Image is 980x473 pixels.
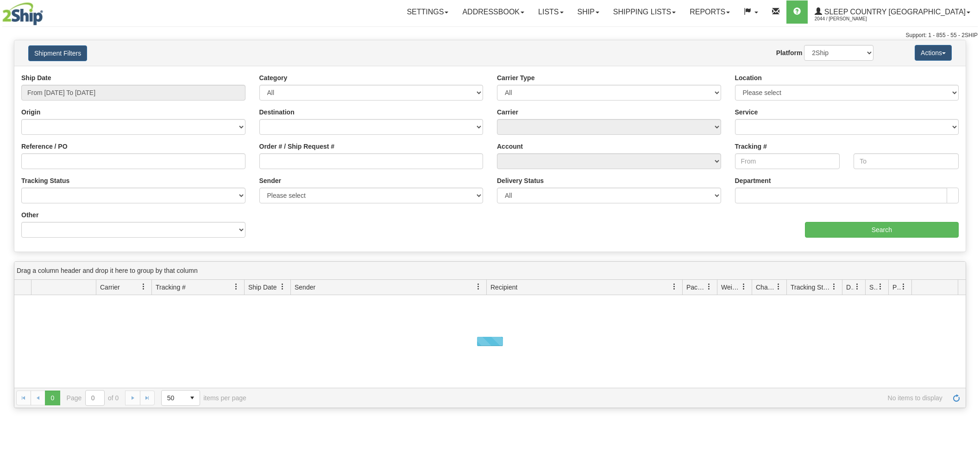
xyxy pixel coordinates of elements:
a: Packages filter column settings [701,279,717,295]
a: Sleep Country [GEOGRAPHIC_DATA] 2044 / [PERSON_NAME] [808,0,977,24]
a: Reports [683,0,737,24]
span: 2044 / [PERSON_NAME] [815,14,884,24]
span: Shipment Issues [869,283,877,292]
label: Ship Date [21,73,51,82]
a: Sender filter column settings [471,279,486,295]
span: Sender [295,283,315,292]
label: Sender [259,176,281,185]
label: Destination [259,107,295,117]
a: Ship [571,0,606,24]
span: Tracking # [156,283,186,292]
span: Weight [721,283,741,292]
label: Order # / Ship Request # [259,142,335,151]
a: Charge filter column settings [771,279,786,295]
input: From [735,153,840,169]
a: Refresh [949,391,964,405]
a: Ship Date filter column settings [275,279,290,295]
a: Pickup Status filter column settings [896,279,911,295]
span: Carrier [100,283,120,292]
button: Shipment Filters [28,45,87,61]
span: items per page [161,390,246,406]
a: Settings [400,0,455,24]
label: Delivery Status [497,176,544,185]
input: Search [805,222,959,238]
a: Recipient filter column settings [666,279,682,295]
button: Actions [915,45,952,61]
a: Shipment Issues filter column settings [873,279,888,295]
label: Account [497,142,523,151]
input: To [854,153,959,169]
span: Page of 0 [67,390,119,406]
a: Addressbook [455,0,531,24]
label: Origin [21,107,40,117]
label: Department [735,176,771,185]
a: Lists [531,0,570,24]
span: Ship Date [248,283,276,292]
a: Tracking # filter column settings [228,279,244,295]
label: Carrier Type [497,73,534,82]
span: Charge [756,283,775,292]
label: Category [259,73,288,82]
span: Recipient [490,283,517,292]
a: Tracking Status filter column settings [826,279,842,295]
label: Tracking Status [21,176,69,185]
label: Platform [776,48,803,57]
span: select [185,391,200,405]
span: Page 0 [45,391,60,405]
span: Page sizes drop down [161,390,200,406]
label: Location [735,73,762,82]
img: logo2044.jpg [2,2,43,25]
label: Other [21,210,38,220]
span: Delivery Status [846,283,854,292]
label: Service [735,107,758,117]
a: Carrier filter column settings [136,279,151,295]
span: Packages [686,283,706,292]
span: No items to display [259,394,942,402]
span: Tracking Status [791,283,831,292]
span: Pickup Status [892,283,900,292]
a: Delivery Status filter column settings [849,279,865,295]
label: Carrier [497,107,518,117]
label: Reference / PO [21,142,68,151]
span: Sleep Country [GEOGRAPHIC_DATA] [822,8,966,16]
span: 50 [167,393,179,403]
div: grid grouping header [14,262,966,280]
a: Shipping lists [606,0,683,24]
a: Weight filter column settings [736,279,752,295]
label: Tracking # [735,142,767,151]
div: Support: 1 - 855 - 55 - 2SHIP [2,32,978,39]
